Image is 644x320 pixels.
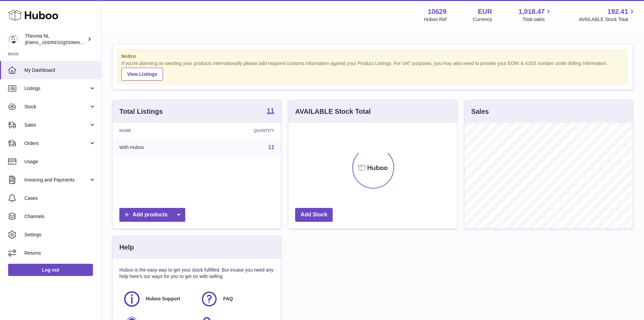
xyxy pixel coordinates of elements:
span: [EMAIL_ADDRESS][DOMAIN_NAME] [25,40,99,45]
strong: EUR [478,7,492,16]
div: Theonia NL [25,33,86,46]
a: 11 [268,144,275,150]
div: Currency [473,16,492,23]
a: Huboo Support [123,290,193,308]
span: 192.41 [607,7,628,16]
span: Total sales [522,16,552,23]
strong: 10629 [428,7,447,16]
span: Settings [24,232,96,238]
strong: Notice [121,53,624,60]
span: Listings [24,85,89,92]
span: Sales [24,122,89,128]
span: Stock [24,104,89,110]
span: Channels [24,213,96,220]
strong: 11 [267,107,274,114]
span: FAQ [223,296,233,302]
th: Name [113,123,201,138]
span: My Dashboard [24,67,96,73]
h3: AVAILABLE Stock Total [295,107,371,116]
div: If you're planning on sending your products internationally please add required customs informati... [121,60,624,81]
a: Log out [8,264,93,276]
img: internalAdmin-10629@internal.huboo.com [8,34,18,44]
a: Add products [119,208,185,222]
a: 11 [267,107,274,115]
a: FAQ [200,290,271,308]
p: Huboo is the easy way to get your stock fulfilled. But incase you need any help here's our ways f... [119,267,274,280]
a: Add Stock [295,208,333,222]
span: Huboo Support [146,296,180,302]
h3: Sales [471,107,489,116]
td: With Huboo [113,138,201,156]
span: Usage [24,158,96,165]
span: 1,018.47 [519,7,545,16]
a: View Listings [121,68,163,81]
span: Orders [24,140,89,147]
div: Huboo Ref [424,16,447,23]
a: 192.41 AVAILABLE Stock Total [579,7,636,23]
span: AVAILABLE Stock Total [579,16,636,23]
span: Invoicing and Payments [24,177,89,183]
span: Returns [24,250,96,256]
h3: Total Listings [119,107,163,116]
th: Quantity [201,123,281,138]
span: Cases [24,195,96,201]
h3: Help [119,243,134,252]
a: 1,018.47 Total sales [519,7,553,23]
